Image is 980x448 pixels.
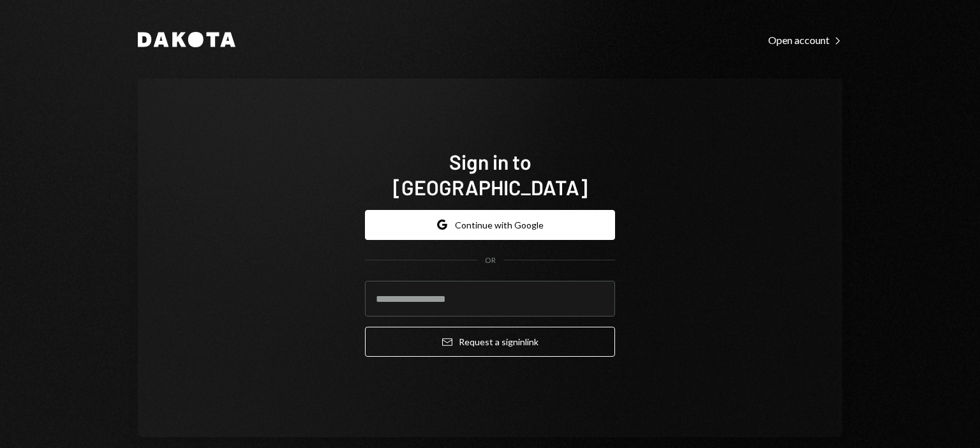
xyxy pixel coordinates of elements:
[365,327,615,357] button: Request a signinlink
[485,255,496,266] div: OR
[768,33,842,47] a: Open account
[768,34,842,47] div: Open account
[365,210,615,240] button: Continue with Google
[365,149,615,200] h1: Sign in to [GEOGRAPHIC_DATA]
